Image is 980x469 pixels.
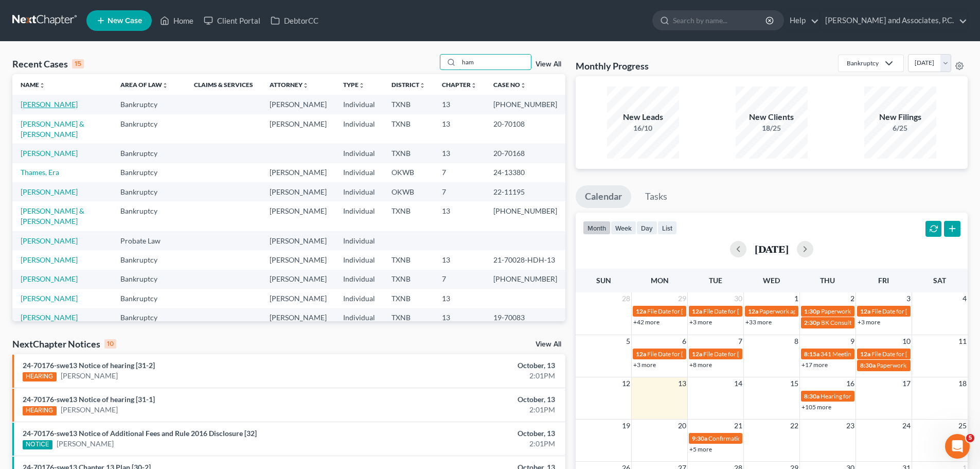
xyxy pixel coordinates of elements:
[845,420,856,432] span: 23
[383,114,434,144] td: TXNB
[485,182,565,201] td: 22-11195
[864,111,936,123] div: New Filings
[689,445,712,453] a: +5 more
[21,313,78,322] a: [PERSON_NAME]
[901,420,912,432] span: 24
[485,308,565,327] td: 19-70083
[434,250,485,269] td: 13
[335,270,383,289] td: Individual
[677,420,687,432] span: 20
[383,308,434,327] td: TXNB
[383,289,434,308] td: TXNB
[23,395,155,404] a: 24-70176-swe13 Notice of hearing [31-1]
[112,182,185,201] td: Bankruptcy
[821,392,901,400] span: Hearing for [PERSON_NAME]
[689,318,712,326] a: +3 more
[636,350,646,358] span: 12a
[112,95,185,114] td: Bankruptcy
[692,350,702,358] span: 12a
[485,201,565,231] td: [PHONE_NUMBER]
[21,236,78,245] a: [PERSON_NAME]
[703,350,848,358] span: File Date for [PERSON_NAME][GEOGRAPHIC_DATA]
[871,307,954,315] span: File Date for [PERSON_NAME]
[434,270,485,289] td: 7
[21,294,78,303] a: [PERSON_NAME]
[763,276,780,285] span: Wed
[383,182,434,201] td: OKWB
[383,144,434,163] td: TXNB
[112,163,185,182] td: Bankruptcy
[61,371,118,381] a: [PERSON_NAME]
[384,428,555,439] div: October, 13
[459,55,531,70] input: Search by name...
[434,289,485,308] td: 13
[636,221,657,235] button: day
[112,289,185,308] td: Bankruptcy
[677,377,687,390] span: 13
[737,335,743,348] span: 7
[966,434,974,442] span: 5
[434,144,485,163] td: 13
[621,420,631,432] span: 19
[633,361,656,369] a: +3 more
[112,250,185,269] td: Bankruptcy
[793,292,799,305] span: 1
[112,144,185,163] td: Bankruptcy
[708,435,825,442] span: Confirmation hearing for [PERSON_NAME]
[23,429,257,438] a: 24-70176-swe13 Notice of Additional Fees and Rule 2016 Disclosure [32]
[391,81,425,89] a: Districtunfold_more
[636,307,646,315] span: 12a
[442,81,477,89] a: Chapterunfold_more
[689,361,712,369] a: +8 more
[647,350,729,358] span: File Date for [PERSON_NAME]
[878,276,889,285] span: Fri
[434,114,485,144] td: 13
[261,270,335,289] td: [PERSON_NAME]
[23,372,57,381] div: HEARING
[804,350,819,358] span: 8:15a
[155,11,199,30] a: Home
[335,201,383,231] td: Individual
[804,319,820,326] span: 2:30p
[849,292,856,305] span: 2
[434,308,485,327] td: 13
[789,377,799,390] span: 15
[112,308,185,327] td: Bankruptcy
[536,61,561,68] a: View All
[302,82,309,89] i: unfold_more
[933,276,946,285] span: Sat
[104,339,116,349] div: 10
[265,11,324,30] a: DebtorCC
[576,60,649,72] h3: Monthly Progress
[821,319,923,326] span: BK Consult for [PERSON_NAME], Van
[485,114,565,144] td: 20-70108
[536,341,561,348] a: View All
[21,255,78,264] a: [PERSON_NAME]
[858,318,880,326] a: +3 more
[335,144,383,163] td: Individual
[112,231,185,250] td: Probate Law
[793,335,799,348] span: 8
[681,335,687,348] span: 6
[860,361,876,369] span: 8:30a
[61,405,118,415] a: [PERSON_NAME]
[485,144,565,163] td: 20-70168
[733,292,743,305] span: 30
[945,434,970,459] iframe: Intercom live chat
[801,403,831,411] a: +105 more
[23,361,155,370] a: 24-70176-swe13 Notice of hearing [31-2]
[860,350,870,358] span: 12a
[576,185,631,208] a: Calendar
[748,307,758,315] span: 12a
[383,163,434,182] td: OKWB
[343,81,365,89] a: Typeunfold_more
[961,292,968,305] span: 4
[335,163,383,182] td: Individual
[755,244,789,254] h2: [DATE]
[21,81,45,89] a: Nameunfold_more
[383,250,434,269] td: TXNB
[845,377,856,390] span: 16
[261,182,335,201] td: [PERSON_NAME]
[383,201,434,231] td: TXNB
[596,276,611,285] span: Sun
